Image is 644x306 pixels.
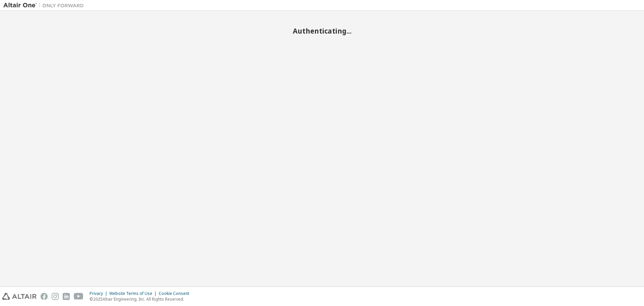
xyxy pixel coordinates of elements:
img: altair_logo.svg [2,293,37,300]
img: linkedin.svg [63,293,70,300]
h2: Authenticating... [3,27,641,35]
img: Altair One [3,2,87,9]
p: © 2025 Altair Engineering, Inc. All Rights Reserved. [90,296,193,302]
div: Cookie Consent [159,291,193,296]
img: youtube.svg [74,293,84,300]
img: facebook.svg [41,293,48,300]
div: Privacy [90,291,109,296]
div: Website Terms of Use [109,291,159,296]
img: instagram.svg [52,293,59,300]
